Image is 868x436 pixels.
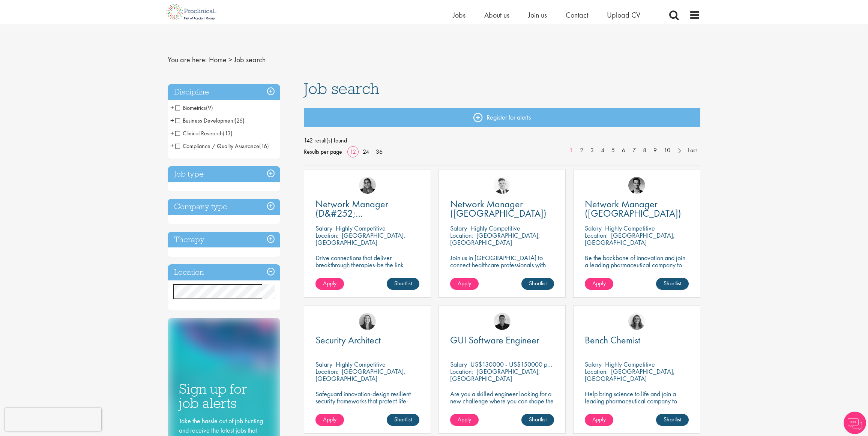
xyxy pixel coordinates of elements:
[458,415,471,423] span: Apply
[315,198,409,229] span: Network Manager (D&#252;[GEOGRAPHIC_DATA])
[450,360,467,369] span: Salary
[458,279,471,287] span: Apply
[323,279,336,287] span: Apply
[450,231,540,247] p: [GEOGRAPHIC_DATA], [GEOGRAPHIC_DATA]
[521,414,554,426] a: Shortlist
[315,367,338,376] span: Location:
[618,146,629,155] a: 6
[585,390,689,426] p: Help bring science to life and join a leading pharmaceutical company to play a key role in delive...
[234,55,266,64] span: Job search
[592,279,606,287] span: Apply
[607,10,640,20] a: Upload CV
[175,117,245,124] span: Business Development
[206,104,213,112] span: (9)
[175,129,233,137] span: Clinical Research
[315,254,419,283] p: Drive connections that deliver breakthrough therapies-be the link between innovation and impact i...
[170,115,174,126] span: +
[585,199,689,218] a: Network Manager ([GEOGRAPHIC_DATA])
[228,55,232,64] span: >
[629,146,640,155] a: 7
[175,142,259,150] span: Compliance / Quality Assurance
[175,104,206,112] span: Biometrics
[5,408,101,431] iframe: reCAPTCHA
[608,146,619,155] a: 5
[168,84,280,100] h3: Discipline
[566,10,588,20] a: Contact
[336,360,386,369] p: Highly Competitive
[315,414,344,426] a: Apply
[168,199,280,215] h3: Company type
[453,10,466,20] a: Jobs
[315,231,338,240] span: Location:
[168,232,280,248] div: Therapy
[315,334,381,346] span: Security Architect
[585,360,602,369] span: Salary
[387,414,419,426] a: Shortlist
[179,382,269,411] h3: Sign up for job alerts
[359,313,376,330] img: Mia Kellerman
[450,367,540,383] p: [GEOGRAPHIC_DATA], [GEOGRAPHIC_DATA]
[450,414,479,426] a: Apply
[170,102,174,113] span: +
[585,231,675,247] p: [GEOGRAPHIC_DATA], [GEOGRAPHIC_DATA]
[592,415,606,423] span: Apply
[844,412,866,434] img: Chatbot
[315,336,419,345] a: Security Architect
[450,367,473,376] span: Location:
[585,414,613,426] a: Apply
[259,142,269,150] span: (16)
[360,148,372,156] a: 24
[528,10,547,20] a: Join us
[359,177,376,194] img: Anjali Parbhu
[170,140,174,151] span: +
[585,254,689,283] p: Be the backbone of innovation and join a leading pharmaceutical company to help keep life-changin...
[168,166,280,182] h3: Job type
[450,231,473,240] span: Location:
[175,117,234,124] span: Business Development
[168,55,207,64] span: You are here:
[450,390,554,419] p: Are you a skilled engineer looking for a new challenge where you can shape the future of healthca...
[315,390,419,419] p: Safeguard innovation-design resilient security frameworks that protect life-changing pharmaceutic...
[304,108,701,127] a: Register for alerts
[315,278,344,290] a: Apply
[315,360,332,369] span: Salary
[315,231,405,247] p: [GEOGRAPHIC_DATA], [GEOGRAPHIC_DATA]
[605,224,655,232] p: Highly Competitive
[223,129,233,137] span: (13)
[650,146,661,155] a: 9
[304,135,701,146] span: 142 result(s) found
[450,199,554,218] a: Network Manager ([GEOGRAPHIC_DATA])
[234,117,245,124] span: (26)
[494,313,511,330] img: Christian Andersen
[585,367,675,383] p: [GEOGRAPHIC_DATA], [GEOGRAPHIC_DATA]
[494,177,511,194] a: Nicolas Daniel
[628,177,645,194] img: Max Slevogt
[628,313,645,330] img: Jackie Cerchio
[373,148,385,156] a: 36
[175,129,223,137] span: Clinical Research
[387,278,419,290] a: Shortlist
[450,336,554,345] a: GUI Software Engineer
[323,415,336,423] span: Apply
[484,10,509,20] a: About us
[566,146,577,155] a: 1
[450,254,554,283] p: Join us in [GEOGRAPHIC_DATA] to connect healthcare professionals with breakthrough therapies and ...
[336,224,386,232] p: Highly Competitive
[585,278,613,290] a: Apply
[450,278,479,290] a: Apply
[639,146,650,155] a: 8
[656,278,689,290] a: Shortlist
[585,334,640,346] span: Bench Chemist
